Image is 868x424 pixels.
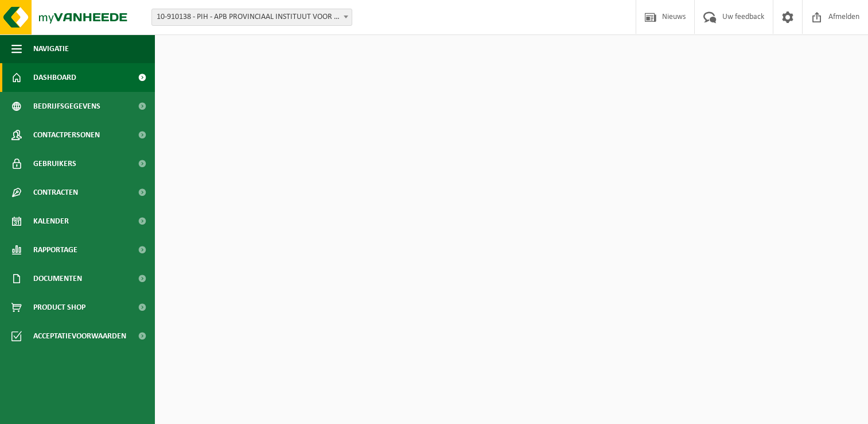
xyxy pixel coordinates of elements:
span: Product Shop [33,293,85,322]
span: Bedrijfsgegevens [33,92,100,121]
span: Documenten [33,264,82,293]
span: Dashboard [33,63,76,92]
span: Contracten [33,178,78,207]
span: Kalender [33,207,69,236]
span: Contactpersonen [33,121,100,149]
span: Acceptatievoorwaarden [33,322,126,350]
span: Navigatie [33,34,69,63]
span: Rapportage [33,236,77,264]
span: 10-910138 - PIH - APB PROVINCIAAL INSTITUUT VOOR HYGIENE - ANTWERPEN [151,9,352,26]
span: 10-910138 - PIH - APB PROVINCIAAL INSTITUUT VOOR HYGIENE - ANTWERPEN [152,9,352,25]
span: Gebruikers [33,149,76,178]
